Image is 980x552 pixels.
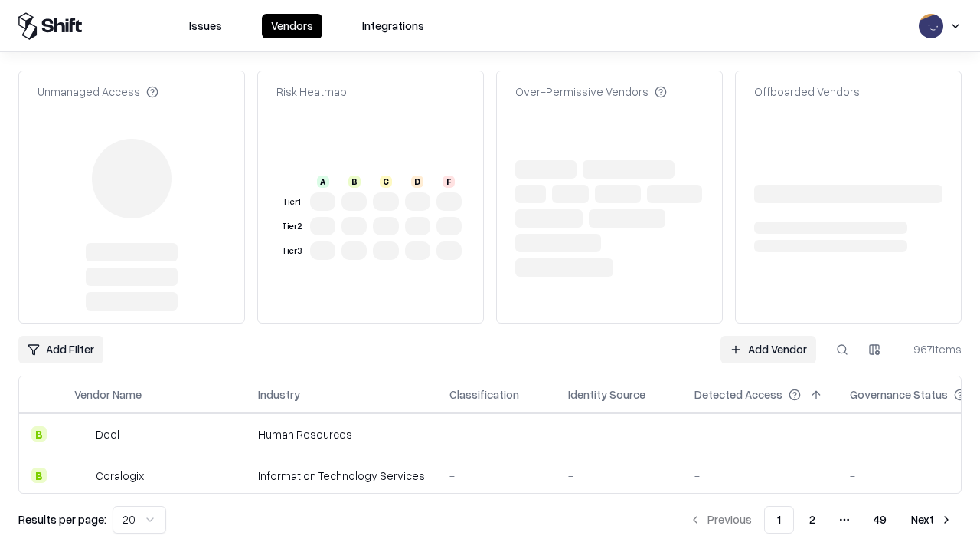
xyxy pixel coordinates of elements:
button: Integrations [353,14,433,38]
button: 2 [797,506,828,534]
a: Add Vendor [720,336,816,363]
div: Industry [258,386,300,402]
button: Add Filter [18,336,103,363]
div: Classification [449,386,519,402]
button: Next [902,506,962,534]
div: - [449,468,544,484]
button: Vendors [262,14,322,38]
nav: pagination [680,506,962,534]
div: - [449,426,544,442]
div: Coralogix [96,468,144,484]
div: - [568,468,670,484]
button: 1 [764,506,794,534]
div: A [317,176,329,188]
div: Risk Heatmap [276,84,347,100]
div: Offboarded Vendors [754,84,860,100]
div: B [31,426,47,442]
button: 49 [861,506,899,534]
div: Deel [96,426,119,442]
div: Information Technology Services [258,468,425,484]
div: Over-Permissive Vendors [515,84,667,100]
div: C [380,176,392,188]
div: Human Resources [258,426,425,442]
button: Issues [180,14,231,38]
div: B [31,468,47,483]
div: Identity Source [568,386,645,402]
div: B [348,176,361,188]
img: Deel [74,426,90,442]
div: - [694,426,825,442]
div: D [411,176,423,188]
div: Tier 2 [279,220,304,233]
img: Coralogix [74,468,90,483]
div: Unmanaged Access [38,84,158,100]
p: Results per page: [18,511,106,527]
div: Vendor Name [74,386,142,402]
div: - [568,426,670,442]
div: 967 items [900,341,962,357]
div: Tier 1 [279,195,304,209]
div: F [443,176,455,188]
div: Detected Access [694,386,782,402]
div: Tier 3 [279,245,304,258]
div: - [694,468,825,484]
div: Governance Status [850,386,948,402]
